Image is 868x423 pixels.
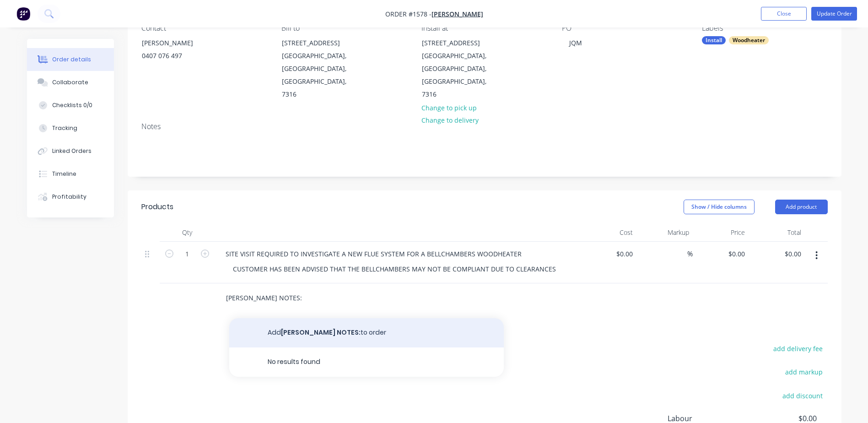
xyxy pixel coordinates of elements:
[781,366,828,378] button: add markup
[581,223,637,242] div: Cost
[27,185,114,208] button: Profitability
[414,36,506,101] div: [STREET_ADDRESS][GEOGRAPHIC_DATA], [GEOGRAPHIC_DATA], [GEOGRAPHIC_DATA], 7316
[385,10,431,18] span: Order #1578 -
[27,140,114,163] button: Linked Orders
[16,7,30,21] img: Factory
[729,36,769,44] div: Woodheater
[422,49,498,101] div: [GEOGRAPHIC_DATA], [GEOGRAPHIC_DATA], [GEOGRAPHIC_DATA], 7316
[218,247,529,260] div: SITE VISIT REQUIRED TO INVESTIGATE A NEW FLUE SYSTEM FOR A BELLCHAMBERS WOODHEATER
[52,101,92,109] div: Checklists 0/0
[52,147,92,155] div: Linked Orders
[562,36,589,49] div: JQM
[229,318,504,347] button: Add[PERSON_NAME] NOTES:to order
[27,94,114,117] button: Checklists 0/0
[52,170,76,178] div: Timeline
[416,114,483,126] button: Change to delivery
[769,342,828,355] button: add delivery fee
[684,200,755,214] button: Show / Hide columns
[749,223,805,242] div: Total
[761,7,807,21] button: Close
[702,36,726,44] div: Install
[282,37,358,49] div: [STREET_ADDRESS]
[811,7,857,21] button: Update Order
[142,37,218,49] div: [PERSON_NAME]
[226,262,563,276] div: CUSTOMER HAS BEEN ADVISED THAT THE BELLCHAMBERS MAY NOT BE COMPLIANT DUE TO CLEARANCES
[27,117,114,140] button: Tracking
[27,163,114,185] button: Timeline
[52,55,91,64] div: Order details
[421,24,547,33] div: Install at
[282,49,358,101] div: [GEOGRAPHIC_DATA], [GEOGRAPHIC_DATA], [GEOGRAPHIC_DATA], 7316
[431,10,483,18] a: [PERSON_NAME]
[141,201,173,212] div: Products
[702,24,827,33] div: Labels
[274,36,366,101] div: [STREET_ADDRESS][GEOGRAPHIC_DATA], [GEOGRAPHIC_DATA], [GEOGRAPHIC_DATA], 7316
[160,223,215,242] div: Qty
[52,78,88,87] div: Collaborate
[141,24,267,33] div: Contact
[141,122,828,131] div: Notes
[562,24,687,33] div: PO
[226,289,409,307] input: Start typing to add a product...
[416,101,481,114] button: Change to pick up
[27,71,114,94] button: Collaborate
[775,200,828,214] button: Add product
[52,124,77,132] div: Tracking
[422,37,498,49] div: [STREET_ADDRESS]
[142,49,218,62] div: 0407 076 497
[778,389,828,401] button: add discount
[693,223,749,242] div: Price
[687,249,693,259] span: %
[134,36,226,65] div: [PERSON_NAME]0407 076 497
[281,24,407,33] div: Bill to
[52,193,86,201] div: Profitability
[27,48,114,71] button: Order details
[636,223,693,242] div: Markup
